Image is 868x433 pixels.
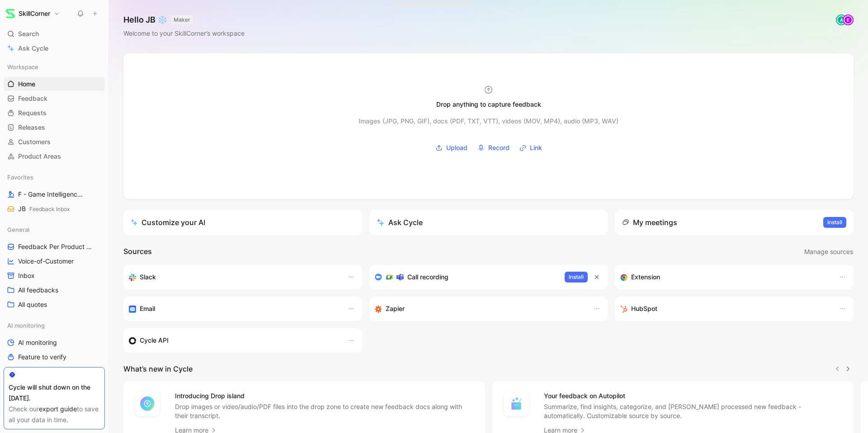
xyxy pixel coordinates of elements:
a: AI monitoring [4,336,105,349]
span: Manage sources [804,246,853,257]
span: All feedbacks [18,286,58,295]
h2: What’s new in Cycle [123,363,193,374]
span: Install [569,273,584,282]
h3: Call recording [407,272,448,282]
div: General [4,223,105,236]
a: All feedbacks [4,283,105,297]
h3: HubSpot [631,303,657,314]
span: JB [18,204,70,214]
span: Feedback [18,94,47,103]
a: Product Areas [4,150,105,163]
h1: SkillCorner [19,9,50,18]
div: Check our to save all your data in time. [9,404,100,425]
h3: Cycle API [140,335,169,346]
div: A [837,15,846,24]
a: JBFeedback Inbox [4,202,105,216]
div: AI monitoringAI monitoringFeature to verifyQuotes to verify [4,319,105,378]
div: Workspace [4,60,105,74]
span: Record [488,142,509,153]
span: Install [827,218,842,227]
span: Feedback Inbox [29,206,70,212]
div: E [844,15,853,24]
button: Record [474,141,513,155]
a: Feedback [4,92,105,105]
div: Capture feedback from anywhere on the web [620,272,830,282]
div: Forward emails to your feedback inbox [129,303,339,314]
h3: Extension [631,272,660,282]
button: Install [565,272,588,282]
span: Product Areas [18,152,61,161]
h3: Zapier [386,303,405,314]
div: Capture feedback from thousands of sources with Zapier (survey results, recordings, sheets, etc). [375,303,585,314]
div: Ask Cycle [377,217,423,228]
a: Ask Cycle [4,42,105,55]
span: General [7,225,29,234]
a: Quotes to verify [4,365,105,378]
div: Sync customers & send feedback from custom sources. Get inspired by our favorite use case [129,335,339,346]
span: Upload [446,142,467,153]
div: Search [4,27,105,41]
h3: Slack [140,272,156,282]
div: Sync your customers, send feedback and get updates in Slack [129,272,339,282]
span: Ask Cycle [18,43,48,54]
span: Workspace [7,62,38,71]
a: Voice-of-Customer [4,254,105,268]
span: Customers [18,137,51,146]
button: MAKER [171,15,193,24]
div: GeneralFeedback Per Product AreaVoice-of-CustomerInboxAll feedbacksAll quotes [4,223,105,311]
a: export guide [39,405,77,413]
span: Link [530,142,542,153]
a: All quotes [4,298,105,311]
div: Drop anything to capture feedback [436,99,541,110]
a: Customize your AI [123,210,362,235]
div: Cycle will shut down on the [DATE]. [9,382,100,404]
p: Summarize, find insights, categorize, and [PERSON_NAME] processed new feedback - automatically. C... [544,402,843,420]
a: Releases [4,121,105,134]
span: Search [18,28,39,39]
h1: Hello JB ❄️ [123,14,245,25]
div: Customize your AI [131,217,205,228]
span: All quotes [18,300,47,309]
button: Upload [432,141,471,155]
a: Feedback Per Product Area [4,240,105,254]
a: Feature to verify [4,350,105,364]
span: Home [18,80,35,89]
span: Football [85,191,105,198]
span: Releases [18,123,45,132]
span: Requests [18,108,47,118]
button: Link [516,141,545,155]
button: Ask Cycle [369,210,608,235]
span: AI monitoring [7,321,45,330]
span: Inbox [18,271,35,280]
h4: Introducing Drop island [175,391,474,401]
div: Welcome to your SkillCorner’s workspace [123,28,245,39]
div: Images (JPG, PNG, GIF), docs (PDF, TXT, VTT), videos (MOV, MP4), audio (MP3, WAV) [359,116,618,127]
p: Drop images or video/audio/PDF files into the drop zone to create new feedback docs along with th... [175,402,474,420]
span: AI monitoring [18,338,57,347]
div: Favorites [4,170,105,184]
button: Install [823,217,846,228]
span: F - Game Intelligence [18,190,86,199]
h2: Sources [123,246,152,258]
a: Inbox [4,269,105,282]
div: Record & transcribe meetings from Zoom, Meet & Teams. [375,272,558,282]
a: Requests [4,106,105,120]
span: Voice-of-Customer [18,257,74,266]
span: Feedback Per Product Area [18,242,93,251]
span: Feature to verify [18,353,66,362]
button: Manage sources [804,246,854,258]
h3: Email [140,303,155,314]
a: Customers [4,135,105,149]
a: Home [4,77,105,91]
div: AI monitoring [4,319,105,332]
a: F - Game IntelligenceFootball [4,188,105,201]
span: Favorites [7,173,33,182]
div: My meetings [622,217,677,228]
img: SkillCorner [6,9,15,18]
h4: Your feedback on Autopilot [544,391,843,401]
button: SkillCornerSkillCorner [4,7,62,20]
